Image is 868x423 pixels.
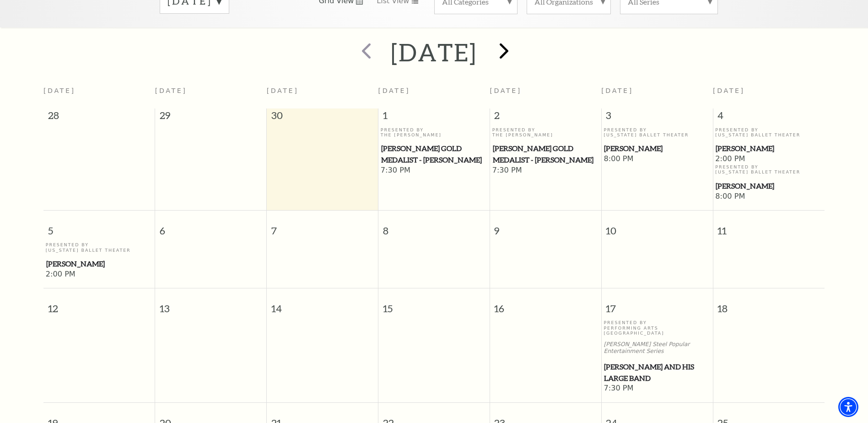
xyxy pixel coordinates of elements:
[381,166,487,176] span: 7:30 PM
[391,38,477,67] h2: [DATE]
[604,154,710,164] span: 8:00 PM
[604,384,710,394] span: 7:30 PM
[155,288,266,320] span: 13
[602,288,713,320] span: 17
[713,288,825,320] span: 18
[493,143,598,165] span: [PERSON_NAME] Gold Medalist - [PERSON_NAME]
[602,108,713,127] span: 3
[604,143,710,154] a: Peter Pan
[604,143,710,154] span: [PERSON_NAME]
[715,192,822,202] span: 8:00 PM
[46,258,152,270] span: [PERSON_NAME]
[604,361,710,384] span: [PERSON_NAME] and his Large Band
[490,87,522,94] span: [DATE]
[46,258,153,270] a: Peter Pan
[381,143,487,165] a: Cliburn Gold Medalist - Aristo Sham
[155,87,187,94] span: [DATE]
[155,211,266,242] span: 6
[378,288,490,320] span: 15
[267,108,378,127] span: 30
[486,36,519,69] button: next
[381,127,487,138] p: Presented By The [PERSON_NAME]
[381,143,487,165] span: [PERSON_NAME] Gold Medalist - [PERSON_NAME]
[490,211,601,242] span: 9
[46,270,153,280] span: 2:00 PM
[492,127,599,138] p: Presented By The [PERSON_NAME]
[716,143,822,154] span: [PERSON_NAME]
[349,36,382,69] button: prev
[838,397,858,417] div: Accessibility Menu
[715,180,822,192] a: Peter Pan
[46,242,153,253] p: Presented By [US_STATE] Ballet Theater
[604,127,710,138] p: Presented By [US_STATE] Ballet Theater
[155,108,266,127] span: 29
[492,166,599,176] span: 7:30 PM
[602,211,713,242] span: 10
[713,87,745,94] span: [DATE]
[490,288,601,320] span: 16
[378,211,490,242] span: 8
[43,87,75,94] span: [DATE]
[43,108,155,127] span: 28
[378,87,410,94] span: [DATE]
[267,211,378,242] span: 7
[490,108,601,127] span: 2
[492,143,599,165] a: Cliburn Gold Medalist - Aristo Sham
[604,320,710,336] p: Presented By Performing Arts [GEOGRAPHIC_DATA]
[378,108,490,127] span: 1
[715,164,822,175] p: Presented By [US_STATE] Ballet Theater
[715,127,822,138] p: Presented By [US_STATE] Ballet Theater
[267,87,299,94] span: [DATE]
[715,143,822,154] a: Peter Pan
[601,87,633,94] span: [DATE]
[604,341,710,355] p: [PERSON_NAME] Steel Popular Entertainment Series
[43,288,155,320] span: 12
[604,361,710,384] a: Lyle Lovett and his Large Band
[715,154,822,164] span: 2:00 PM
[43,211,155,242] span: 5
[713,108,825,127] span: 4
[267,288,378,320] span: 14
[716,180,822,192] span: [PERSON_NAME]
[713,211,825,242] span: 11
